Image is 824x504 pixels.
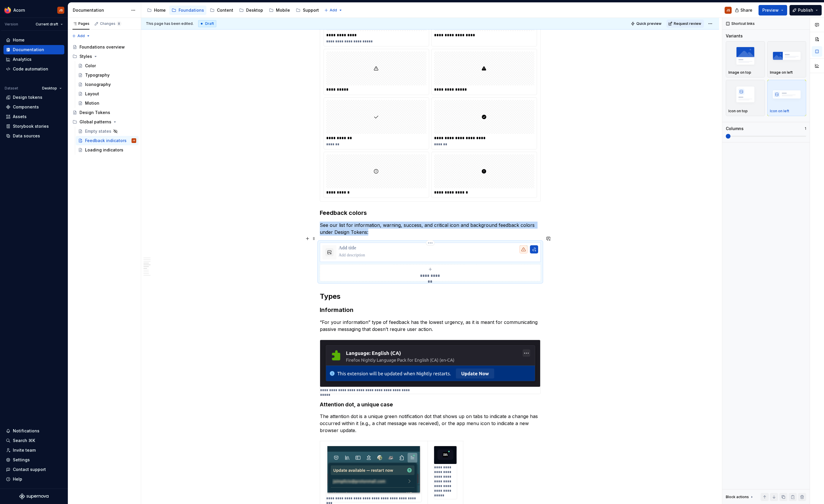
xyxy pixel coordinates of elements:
div: Documentation [73,7,128,13]
div: Global patterns [80,119,111,125]
span: Publish [798,7,813,13]
p: Image on left [770,70,793,75]
button: Request review [666,20,704,28]
div: Content [217,7,233,13]
div: Assets [13,114,27,120]
a: Support [293,6,321,15]
div: Notifications [13,428,39,434]
a: Analytics [4,55,64,64]
div: Styles [70,52,139,61]
div: Documentation [13,47,44,53]
div: Color [85,63,96,69]
button: placeholderImage on top [726,41,765,77]
button: Contact support [4,465,64,474]
img: placeholder [770,84,804,105]
div: Search ⌘K [13,438,35,443]
a: Layout [76,89,139,99]
span: Share [740,7,752,13]
p: “For your information” type of feedback has the lowest urgency, as it is meant for communicating ... [320,319,541,333]
div: JS [132,138,135,144]
p: Icon on left [770,109,789,113]
a: Desktop [237,6,265,15]
img: placeholder [770,45,804,66]
span: Desktop [42,86,57,91]
div: Foundations [179,7,204,13]
div: Loading indicators [85,147,123,153]
img: placeholder [728,45,762,66]
div: Storybook stories [13,123,49,129]
span: This page has been edited. [146,21,194,26]
a: Home [4,35,64,45]
a: Content [208,6,236,15]
div: Feedback indicators [85,138,127,144]
a: Empty states [76,127,139,136]
button: placeholderIcon on left [767,80,806,116]
h2: Types [320,292,541,301]
button: Share [732,5,756,15]
svg: Supernova Logo [19,493,49,499]
a: Mobile [267,6,292,15]
button: Publish [790,5,822,15]
p: See our list for information, warning, success, and critical icon and background feedback colors ... [320,222,541,236]
div: Data sources [13,133,40,139]
div: Global patterns [70,117,139,127]
button: placeholderIcon on top [726,80,765,116]
div: Dataset [5,86,18,91]
div: Design tokens [13,94,42,100]
div: Typography [85,72,110,78]
h4: Attention dot, a unique case [320,401,541,408]
div: Settings [13,457,30,463]
img: 894890ef-b4b9-4142-abf4-a08b65caed53.png [4,7,11,14]
h3: Information [320,306,541,314]
a: Color [76,61,139,70]
div: Layout [85,91,99,97]
img: placeholder [728,84,762,105]
div: Code automation [13,66,48,72]
button: Add [322,6,344,14]
div: Page tree [70,42,139,155]
a: Design tokens [4,93,64,102]
div: Mobile [276,7,290,13]
a: Loading indicators [76,145,139,155]
a: Assets [4,112,64,121]
button: Search ⌘K [4,436,64,445]
a: Storybook stories [4,122,64,131]
div: Components [13,104,39,110]
a: Iconography [76,80,139,89]
span: Request review [674,21,701,26]
button: Quick preview [629,20,664,28]
a: Invite team [4,446,64,455]
div: Help [13,476,22,482]
button: Current draft [33,20,65,28]
button: Add [70,32,92,40]
button: Preview [759,5,787,15]
span: Add [77,34,85,38]
a: Motion [76,99,139,108]
div: Desktop [246,7,263,13]
p: 1 [805,126,806,131]
a: Documentation [4,45,64,54]
div: Motion [85,100,99,106]
span: Add [330,8,337,13]
span: Current draft [36,22,58,27]
div: Contact support [13,467,46,472]
a: Components [4,102,64,112]
div: Acorn [13,7,25,13]
button: AcornJS [1,4,67,16]
div: Columns [726,126,744,132]
a: Foundations overview [70,42,139,52]
p: Icon on top [728,109,748,113]
span: 8 [117,21,121,26]
div: Design Tokens [80,110,110,115]
button: placeholderImage on left [767,41,806,77]
a: Typography [76,70,139,80]
div: Iconography [85,82,111,87]
a: Feedback indicatorsJS [76,136,139,145]
button: Desktop [39,84,64,92]
p: The attention dot is a unique green notification dot that shows up on tabs to indicate a change h... [320,413,541,434]
div: Changes [100,21,121,26]
div: Invite team [13,447,36,453]
div: Pages [72,21,89,26]
div: Home [13,37,25,43]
